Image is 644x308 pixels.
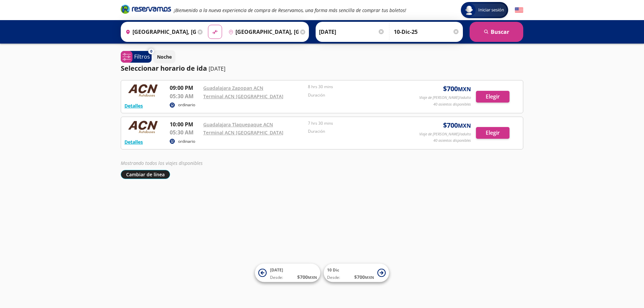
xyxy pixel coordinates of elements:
[209,65,225,73] p: [DATE]
[515,6,523,14] button: English
[270,267,283,273] span: [DATE]
[319,23,385,40] input: Elegir Fecha
[203,85,263,91] a: Guadalajara Zapopan ACN
[476,7,507,13] span: Iniciar sesión
[365,275,374,280] small: MXN
[170,128,200,136] p: 05:30 AM
[174,7,406,13] em: ¡Bienvenido a la nueva experiencia de compra de Reservamos, una forma más sencilla de comprar tus...
[170,120,200,128] p: 10:00 PM
[121,170,170,179] button: Cambiar de línea
[458,122,471,129] small: MXN
[476,91,509,103] button: Elegir
[394,23,460,40] input: Opcional
[308,128,409,134] p: Duración
[124,138,143,145] button: Detalles
[121,63,207,73] p: Seleccionar horario de ida
[433,138,471,143] p: 40 asientos disponibles
[443,84,471,94] span: $ 700
[308,120,409,126] p: 7 hrs 30 mins
[203,121,273,128] a: Guadalajara Tlaquepaque ACN
[170,92,200,100] p: 05:30 AM
[327,267,339,273] span: 10 Dic
[297,273,317,281] span: $ 700
[121,4,171,14] i: Brand Logo
[134,53,150,61] p: Filtros
[203,129,283,136] a: Terminal ACN [GEOGRAPHIC_DATA]
[150,49,152,54] span: 0
[433,102,471,107] p: 40 asientos disponibles
[308,275,317,280] small: MXN
[121,51,152,63] button: 0Filtros
[470,22,523,42] button: Buscar
[123,23,196,40] input: Buscar Origen
[354,273,374,281] span: $ 700
[157,53,172,60] p: Noche
[419,131,471,137] p: Viaje de [PERSON_NAME]/adulto
[226,23,299,40] input: Buscar Destino
[124,120,161,134] img: RESERVAMOS
[270,274,283,281] span: Desde:
[308,92,409,98] p: Duración
[153,50,175,63] button: Noche
[308,84,409,90] p: 8 hrs 30 mins
[419,95,471,101] p: Viaje de [PERSON_NAME]/adulto
[255,264,320,282] button: [DATE]Desde:$700MXN
[324,264,389,282] button: 10 DicDesde:$700MXN
[203,93,283,100] a: Terminal ACN [GEOGRAPHIC_DATA]
[121,160,203,166] em: Mostrando todos los viajes disponibles
[124,84,161,97] img: RESERVAMOS
[124,102,143,109] button: Detalles
[443,120,471,130] span: $ 700
[178,138,195,144] p: ordinario
[327,274,340,281] span: Desde:
[121,4,171,16] a: Brand Logo
[458,85,471,93] small: MXN
[170,84,200,92] p: 09:00 PM
[178,102,195,108] p: ordinario
[476,127,509,139] button: Elegir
